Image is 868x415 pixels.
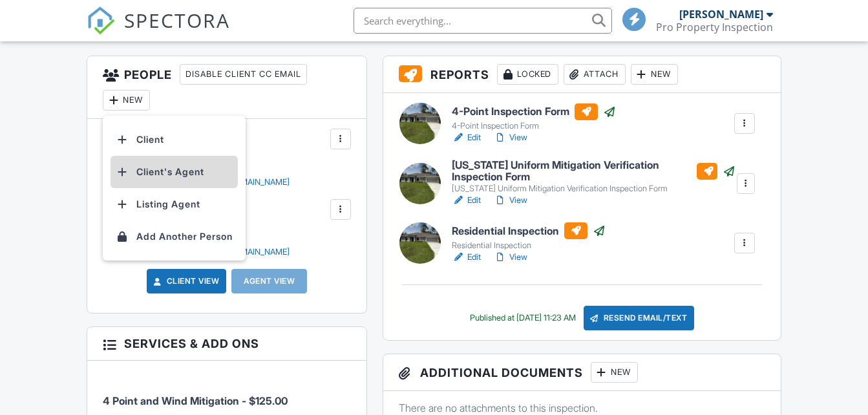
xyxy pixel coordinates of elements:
[452,222,606,239] h6: Residential Inspection
[470,313,576,323] div: Published at [DATE] 11:23 AM
[584,306,695,330] div: Resend Email/Text
[494,131,527,144] a: View
[494,251,527,264] a: View
[656,21,773,34] div: Pro Property Inspection
[452,103,616,132] a: 4-Point Inspection Form 4-Point Inspection Form
[87,17,230,45] a: SPECTORA
[679,8,763,21] div: [PERSON_NAME]
[452,160,736,182] h6: [US_STATE] Uniform Mitigation Verification Inspection Form
[452,160,736,194] a: [US_STATE] Uniform Mitigation Verification Inspection Form [US_STATE] Uniform Mitigation Verifica...
[591,362,638,383] div: New
[452,251,481,264] a: Edit
[87,6,115,35] img: The Best Home Inspection Software - Spectora
[354,8,612,34] input: Search everything...
[452,240,606,251] div: Residential Inspection
[452,222,606,251] a: Residential Inspection Residential Inspection
[452,131,481,144] a: Edit
[103,90,150,111] div: New
[452,103,616,120] h6: 4-Point Inspection Form
[452,121,616,131] div: 4-Point Inspection Form
[497,64,558,85] div: Locked
[564,64,626,85] div: Attach
[452,194,481,207] a: Edit
[452,184,736,194] div: [US_STATE] Uniform Mitigation Verification Inspection Form
[399,401,765,415] p: There are no attachments to this inspection.
[383,56,781,93] h3: Reports
[124,6,230,34] span: SPECTORA
[494,194,527,207] a: View
[151,275,220,288] a: Client View
[180,64,307,85] div: Disable Client CC Email
[631,64,678,85] div: New
[87,327,366,361] h3: Services & Add ons
[383,354,781,391] h3: Additional Documents
[103,394,288,407] span: 4 Point and Wind Mitigation - $125.00
[87,56,366,119] h3: People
